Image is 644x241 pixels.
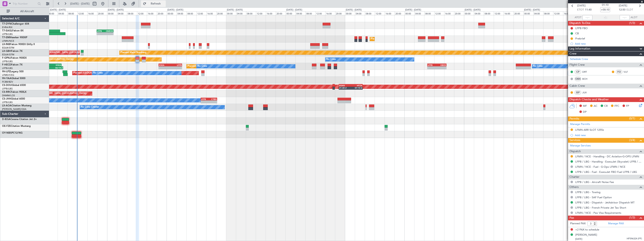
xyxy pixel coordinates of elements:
div: 16:00 [563,11,573,15]
span: 11:40 [585,8,592,12]
div: CP [574,70,581,74]
div: KSEA [50,64,61,66]
div: Planned [GEOGRAPHIC_DATA] ([GEOGRAPHIC_DATA]) [73,70,132,76]
span: Leg Information [569,46,590,51]
div: 04:00 [58,11,67,15]
div: No Crew Chester [81,104,99,110]
div: 00:00 [523,11,533,15]
div: 12:00 [434,11,444,15]
a: LX-AOACitation Mustang [2,104,32,107]
a: Schedule Crew [570,57,588,61]
div: [DATE] - [DATE] [524,8,540,12]
div: FO [616,70,623,74]
div: 12:00 [375,11,385,15]
div: LFPB [170,64,182,66]
a: D-IEGACessna Citation Jet 2+ [2,118,37,121]
div: 00:00 [464,11,474,15]
div: LFPB [428,64,437,66]
a: Manage Services [570,144,591,148]
span: 9H-YAA [2,77,11,80]
span: Dispatch To-Dos [569,21,590,26]
div: 04:00 [414,11,424,15]
div: 04:00 [474,11,484,15]
span: Refresh [147,2,165,5]
a: Manage Permits [570,122,590,126]
span: (1/3) [629,21,635,25]
a: LFMN / NCE - Fuel - G-Ops LFMN / NCE [575,165,625,169]
div: 21:30 Z [339,87,351,89]
div: 04:00 [117,11,127,15]
div: LFMN ARR SLOT 1255z [575,128,604,132]
div: 16:00 [385,11,395,15]
div: CYBG [209,98,217,100]
span: [DATE] - [DATE] [70,2,90,6]
span: CS-DOU [2,84,12,87]
div: 20:00 [335,11,345,15]
div: Planned Maint [GEOGRAPHIC_DATA] ([GEOGRAPHIC_DATA]) [21,90,86,97]
div: OBX [574,77,581,81]
a: EVRA/RIX [2,26,12,29]
span: OY-NBS [2,132,12,134]
div: 16:00 [325,11,335,15]
a: LFMD/CEQ [2,74,14,77]
a: LFPB/LBG [2,67,13,70]
div: 20:00 [216,11,226,15]
span: F-HECD [2,64,11,66]
button: All Aircraft [5,8,45,15]
div: 16:00 [504,11,514,15]
span: Flight Crew [569,63,585,67]
a: LFPB/LBG [2,33,13,36]
a: OY-NBSPC12/NG [2,132,22,134]
div: Planned Maint [GEOGRAPHIC_DATA] ([GEOGRAPHIC_DATA]) [29,50,94,56]
a: F-HECDFalcon 7X [2,64,22,66]
a: EDLW/DTM [2,53,14,56]
span: 12:50 [619,8,625,12]
div: No Crew [326,56,336,63]
span: (3/4) [629,138,635,142]
span: LX-AOA [2,104,12,107]
span: 01:10 [602,3,608,7]
div: 08:00 [127,11,137,15]
input: Trip Number [13,1,36,7]
span: Others [569,185,579,190]
div: 20:00 [395,11,405,15]
div: 00:00 [107,11,117,15]
a: LFPB/LBG [2,101,13,104]
div: 16:00 [444,11,454,15]
span: CS-RRC [2,91,11,93]
a: OE-FZECitation Mustang [2,125,31,127]
span: HP596324 (PP) [627,237,642,241]
a: Manage PAX [608,222,624,226]
div: 12:00 [137,11,147,15]
a: T7-DYNChallenger 604 [2,23,29,25]
span: [DATE] [577,4,586,8]
div: 07:10 Z [351,87,362,89]
div: 00:00 [405,11,414,15]
div: [DATE] - [DATE] [346,8,362,12]
span: LX-GBH [2,50,11,52]
div: 04:00 [533,11,543,15]
a: CS-JHHGlobal 6000 [2,98,25,100]
a: VLF [624,70,633,74]
span: DP [583,110,587,114]
span: Dispatch [569,149,581,154]
span: OE-FZE [2,125,11,127]
span: Crew [569,51,577,56]
span: ALDT [631,15,637,20]
span: (0/1) [629,116,635,121]
div: 20:00 [157,11,167,15]
span: +2 PAX to schedule [575,228,599,232]
div: 12:00 [256,11,266,15]
a: LX-GBHFalcon 7X [2,50,22,52]
div: 08:00 [67,11,77,15]
a: LFPB / LBG - Fuel - ExecuJet FBO Fuel LFPB / LBG [575,170,637,174]
a: LFPB/LBG [2,60,13,63]
a: CS-DOUGlobal 6500 [2,84,26,87]
div: [PERSON_NAME] [575,233,597,237]
div: 12:00 [315,11,325,15]
div: 00:00 [345,11,355,15]
div: [DATE] - [DATE] [227,8,243,12]
span: ETOT [577,8,584,12]
div: 12:00 [197,11,206,15]
div: ISP [574,90,581,95]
